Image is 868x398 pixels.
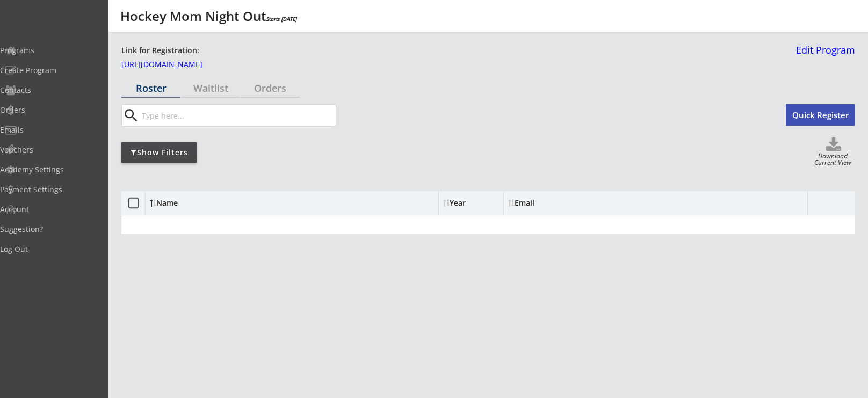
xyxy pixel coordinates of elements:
div: Roster [121,83,180,93]
div: Waitlist [181,83,240,93]
div: Email [508,199,605,207]
div: Hockey Mom Night Out [120,10,297,23]
div: Name [150,199,237,207]
button: Quick Register [786,104,855,126]
div: Year [443,199,499,207]
em: Starts [DATE] [266,15,297,23]
input: Type here... [140,105,336,126]
button: Click to download full roster. Your browser settings may try to block it, check your security set... [812,137,855,153]
img: yH5BAEAAAAALAAAAAABAAEAAAIBRAA7 [12,9,97,28]
div: Orders [241,83,300,93]
button: search [122,107,140,124]
div: Link for Registration: [121,45,201,56]
a: Edit Program [792,45,855,64]
div: Download Current View [811,153,855,168]
a: [URL][DOMAIN_NAME] [121,61,229,73]
div: Show Filters [121,147,197,158]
